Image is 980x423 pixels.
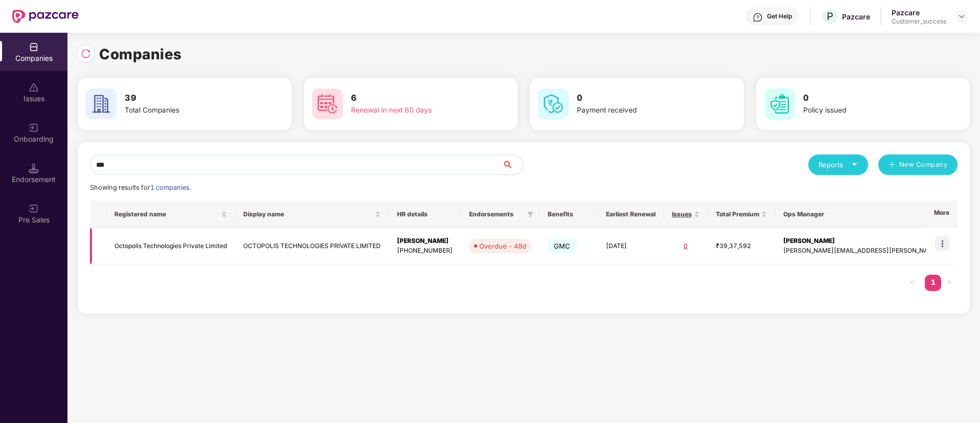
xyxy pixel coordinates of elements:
span: Registered name [114,210,219,218]
div: [PERSON_NAME] [397,236,453,246]
th: HR details [389,201,461,228]
img: svg+xml;base64,PHN2ZyB4bWxucz0iaHR0cDovL3d3dy53My5vcmcvMjAwMC9zdmciIHdpZHRoPSI2MCIgaGVpZ2h0PSI2MC... [764,88,795,119]
a: 1 [925,275,941,290]
span: GMC [548,239,577,253]
span: left [909,279,916,285]
td: OCTOPOLIS TECHNOLOGIES PRIVATE LIMITED [235,228,389,264]
img: svg+xml;base64,PHN2ZyBpZD0iRHJvcGRvd24tMzJ4MzIiIHhtbG5zPSJodHRwOi8vd3d3LnczLm9yZy8yMDAwL3N2ZyIgd2... [958,12,966,20]
th: Display name [235,201,389,228]
img: svg+xml;base64,PHN2ZyB4bWxucz0iaHR0cDovL3d3dy53My5vcmcvMjAwMC9zdmciIHdpZHRoPSI2MCIgaGVpZ2h0PSI2MC... [538,88,569,119]
img: svg+xml;base64,PHN2ZyBpZD0iSGVscC0zMngzMiIgeG1sbnM9Imh0dHA6Ly93d3cudzMub3JnLzIwMDAvc3ZnIiB3aWR0aD... [753,12,763,23]
h3: 39 [125,92,253,105]
th: Registered name [106,201,235,228]
li: 1 [925,275,941,291]
img: svg+xml;base64,PHN2ZyB4bWxucz0iaHR0cDovL3d3dy53My5vcmcvMjAwMC9zdmciIHdpZHRoPSI2MCIgaGVpZ2h0PSI2MC... [312,88,343,119]
div: Get Help [767,12,792,20]
img: svg+xml;base64,PHN2ZyBpZD0iSXNzdWVzX2Rpc2FibGVkIiB4bWxucz0iaHR0cDovL3d3dy53My5vcmcvMjAwMC9zdmciIH... [29,82,39,93]
h3: 0 [803,92,932,105]
span: search [502,161,523,169]
button: plusNew Company [878,154,958,175]
li: Next Page [941,275,958,291]
div: Customer_success [892,17,946,26]
div: Payment received [577,105,706,116]
span: Endorsements [469,210,523,218]
img: svg+xml;base64,PHN2ZyBpZD0iQ29tcGFuaWVzIiB4bWxucz0iaHR0cDovL3d3dy53My5vcmcvMjAwMC9zdmciIHdpZHRoPS... [29,42,39,52]
th: Benefits [540,201,598,228]
span: Display name [243,210,373,218]
span: filter [525,208,535,220]
span: P [827,10,833,23]
img: svg+xml;base64,PHN2ZyBpZD0iUmVsb2FkLTMyeDMyIiB4bWxucz0iaHR0cDovL3d3dy53My5vcmcvMjAwMC9zdmciIHdpZH... [81,49,91,59]
th: Earliest Renewal [598,201,664,228]
span: Issues [672,210,692,218]
div: Reports [819,160,858,170]
span: caret-down [851,161,858,168]
div: Overdue - 48d [479,241,526,251]
img: New Pazcare Logo [12,10,79,23]
div: Pazcare [892,8,946,17]
div: Pazcare [842,12,870,21]
img: svg+xml;base64,PHN2ZyB3aWR0aD0iMTQuNSIgaGVpZ2h0PSIxNC41IiB2aWV3Qm94PSIwIDAgMTYgMTYiIGZpbGw9Im5vbm... [29,163,39,173]
td: [DATE] [598,228,664,264]
div: 0 [672,241,699,251]
img: svg+xml;base64,PHN2ZyB3aWR0aD0iMjAiIGhlaWdodD0iMjAiIHZpZXdCb3g9IjAgMCAyMCAyMCIgZmlsbD0ibm9uZSIgeG... [29,123,39,133]
div: ₹39,37,592 [716,241,767,251]
img: svg+xml;base64,PHN2ZyB3aWR0aD0iMjAiIGhlaWdodD0iMjAiIHZpZXdCb3g9IjAgMCAyMCAyMCIgZmlsbD0ibm9uZSIgeG... [29,204,39,214]
button: left [904,275,921,291]
th: Issues [664,201,708,228]
span: filter [527,211,533,217]
th: Total Premium [708,201,775,228]
th: More [926,201,958,228]
button: search [502,154,523,175]
img: icon [935,236,949,251]
img: svg+xml;base64,PHN2ZyB4bWxucz0iaHR0cDovL3d3dy53My5vcmcvMjAwMC9zdmciIHdpZHRoPSI2MCIgaGVpZ2h0PSI2MC... [86,88,116,119]
span: New Company [899,160,948,170]
span: Total Premium [716,210,759,218]
span: plus [889,161,895,169]
span: 1 companies. [150,184,191,191]
span: right [946,279,952,285]
div: [PHONE_NUMBER] [397,246,453,256]
span: Showing results for [90,184,191,191]
h3: 6 [351,92,480,105]
div: Total Companies [125,105,253,116]
div: Policy issued [803,105,932,116]
div: Renewal in next 60 days [351,105,480,116]
h3: 0 [577,92,706,105]
td: Octopolis Technologies Private Limited [106,228,235,264]
h1: Companies [99,43,182,65]
li: Previous Page [904,275,921,291]
button: right [941,275,958,291]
